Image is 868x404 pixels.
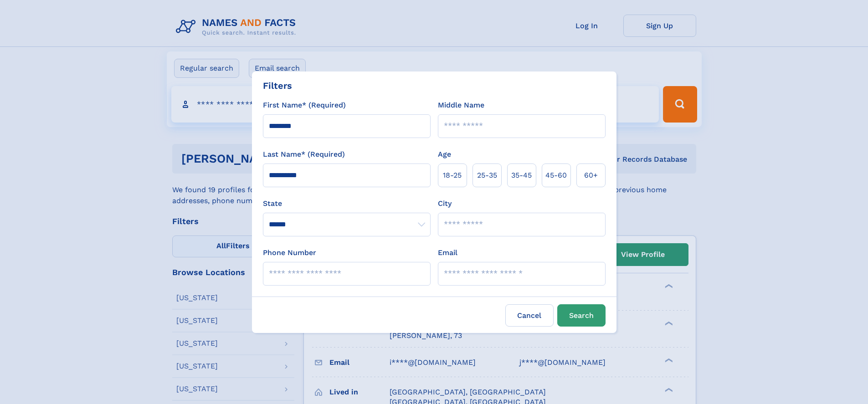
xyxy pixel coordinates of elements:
span: 18‑25 [443,170,462,181]
label: Age [438,149,451,160]
span: 60+ [584,170,598,181]
label: Middle Name [438,100,484,111]
label: Email [438,247,457,258]
span: 45‑60 [545,170,567,181]
button: Search [557,304,606,327]
label: City [438,198,452,209]
label: First Name* (Required) [263,100,346,111]
label: State [263,198,431,209]
label: Last Name* (Required) [263,149,345,160]
label: Cancel [505,304,554,327]
span: 25‑35 [477,170,497,181]
span: 35‑45 [511,170,532,181]
label: Phone Number [263,247,316,258]
div: Filters [263,79,292,92]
